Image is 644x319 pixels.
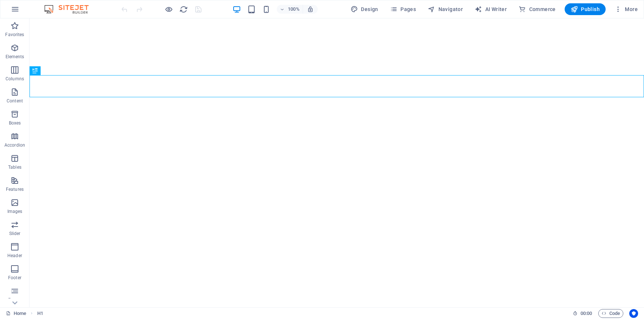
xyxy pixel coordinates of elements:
[614,6,638,13] span: More
[8,297,21,303] p: Forms
[179,5,188,14] i: Reload page
[6,309,26,318] a: Click to cancel selection. Double-click to open Pages
[4,142,25,148] p: Accordion
[390,6,416,13] span: Pages
[277,5,303,14] button: 100%
[288,5,300,14] h6: 100%
[164,5,173,14] button: Click here to leave preview mode and continue editing
[9,231,21,236] p: Slider
[348,3,381,15] div: Design (Ctrl+Alt+Y)
[602,309,620,318] span: Code
[425,3,466,15] button: Navigator
[348,3,381,15] button: Design
[475,6,507,13] span: AI Writer
[6,76,24,82] p: Columns
[598,309,623,318] button: Code
[519,6,556,13] span: Commerce
[516,3,559,15] button: Commerce
[8,164,21,170] p: Tables
[573,309,592,318] h6: Session time
[629,309,638,318] button: Usercentrics
[565,3,606,15] button: Publish
[5,32,24,38] p: Favorites
[8,275,21,281] p: Footer
[581,309,592,318] span: 00 00
[7,208,23,214] p: Images
[37,309,43,318] span: Click to select. Double-click to edit
[586,311,587,316] span: :
[387,3,419,15] button: Pages
[428,6,463,13] span: Navigator
[6,54,24,60] p: Elements
[6,186,24,192] p: Features
[37,309,43,318] nav: breadcrumb
[612,3,641,15] button: More
[7,253,22,259] p: Header
[179,5,188,14] button: reload
[351,6,378,13] span: Design
[307,6,314,13] i: On resize automatically adjust zoom level to fit chosen device.
[472,3,510,15] button: AI Writer
[7,98,23,104] p: Content
[571,6,600,13] span: Publish
[42,5,98,14] img: Editor Logo
[9,120,21,126] p: Boxes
